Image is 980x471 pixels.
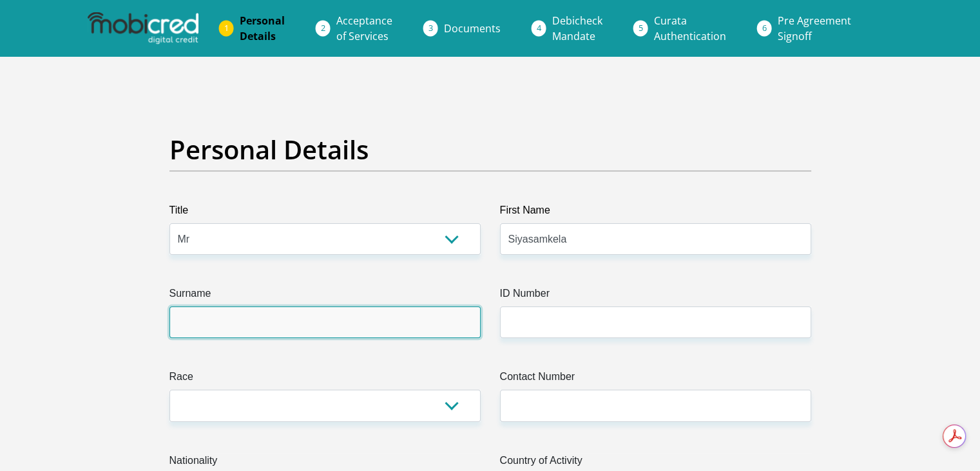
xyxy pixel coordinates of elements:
[500,203,811,223] label: First Name
[500,306,811,338] input: ID Number
[500,369,811,390] label: Contact Number
[169,369,481,390] label: Race
[552,14,602,43] span: Debicheck Mandate
[654,14,726,43] span: Curata Authentication
[169,306,481,338] input: Surname
[434,15,511,41] a: Documents
[88,12,198,45] img: mobicred logo
[500,223,811,255] input: First Name
[240,14,285,43] span: Personal Details
[767,8,861,49] a: Pre AgreementSignoff
[500,390,811,421] input: Contact Number
[326,8,403,49] a: Acceptanceof Services
[169,203,481,223] label: Title
[169,286,481,306] label: Surname
[336,14,392,43] span: Acceptance of Services
[542,8,613,49] a: DebicheckMandate
[229,8,295,49] a: PersonalDetails
[500,286,811,306] label: ID Number
[169,134,811,165] h2: Personal Details
[644,8,736,49] a: CurataAuthentication
[778,14,851,43] span: Pre Agreement Signoff
[444,21,501,35] span: Documents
